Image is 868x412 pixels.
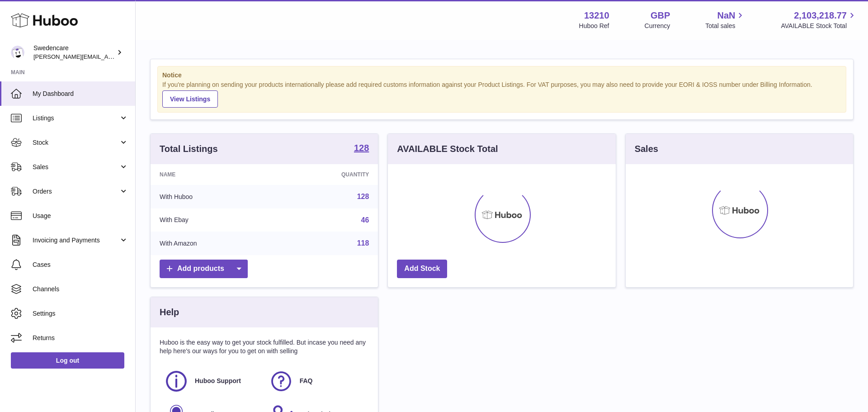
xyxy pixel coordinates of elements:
span: Channels [33,285,128,294]
a: 46 [361,216,369,224]
a: Add products [160,260,248,278]
span: Sales [33,163,119,171]
h3: AVAILABLE Stock Total [397,143,498,155]
a: 128 [357,193,369,200]
td: With Ebay [151,208,275,232]
td: With Huboo [151,185,275,208]
span: Invoicing and Payments [33,236,119,245]
a: View Listings [162,90,218,108]
span: Listings [33,114,119,123]
a: 2,103,218.77 AVAILABLE Stock Total [781,9,857,30]
span: [PERSON_NAME][EMAIL_ADDRESS][DOMAIN_NAME] [33,53,181,60]
span: My Dashboard [33,90,128,98]
span: FAQ [300,377,313,385]
img: rebecca.fall@swedencare.co.uk [11,46,24,59]
h3: Sales [635,143,658,155]
span: Huboo Support [195,377,241,385]
h3: Total Listings [160,143,218,155]
a: FAQ [269,369,365,393]
a: Add Stock [397,260,447,278]
span: Settings [33,309,128,318]
span: Returns [33,334,128,342]
p: Huboo is the easy way to get your stock fulfilled. But incase you need any help here's our ways f... [160,338,369,355]
th: Name [151,164,275,185]
a: Huboo Support [164,369,260,393]
a: 128 [354,143,369,154]
a: NaN Total sales [705,9,745,30]
strong: Notice [162,71,841,80]
span: NaN [717,9,735,22]
strong: 128 [354,143,369,152]
span: Total sales [705,22,745,30]
span: Cases [33,260,128,269]
span: AVAILABLE Stock Total [781,22,857,30]
th: Quantity [275,164,378,185]
div: Swedencare [33,44,115,61]
strong: 13210 [584,9,609,22]
strong: GBP [651,9,670,22]
span: Orders [33,187,119,196]
span: Stock [33,138,119,147]
div: Currency [645,22,670,30]
td: With Amazon [151,232,275,255]
h3: Help [160,306,179,318]
span: Usage [33,212,128,220]
span: 2,103,218.77 [794,9,847,22]
div: If you're planning on sending your products internationally please add required customs informati... [162,81,841,108]
a: Log out [11,352,124,369]
a: 118 [357,239,369,247]
div: Huboo Ref [579,22,609,30]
